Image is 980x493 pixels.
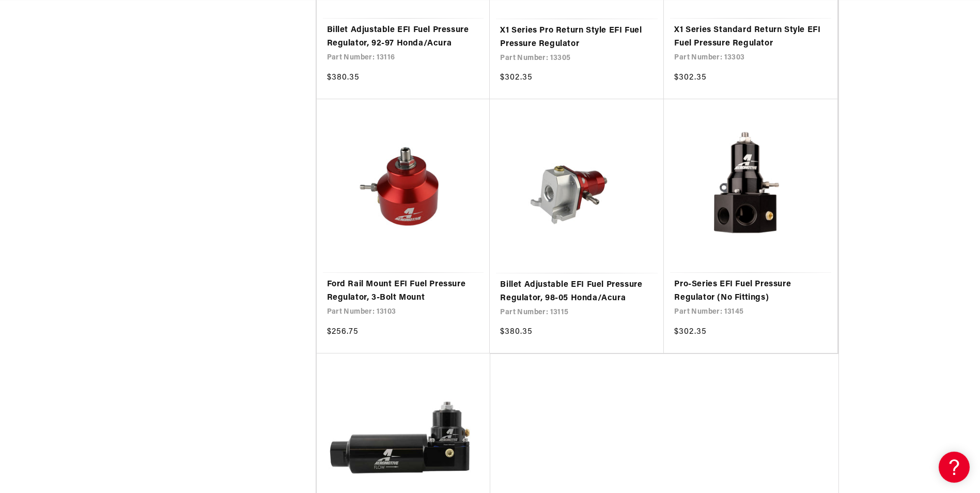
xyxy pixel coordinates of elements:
a: Pro-Series EFI Fuel Pressure Regulator (No Fittings) [674,278,827,304]
a: Ford Rail Mount EFI Fuel Pressure Regulator, 3-Bolt Mount [327,278,480,304]
a: X1 Series Pro Return Style EFI Fuel Pressure Regulator [500,24,654,51]
a: Billet Adjustable EFI Fuel Pressure Regulator, 98-05 Honda/Acura [500,279,654,305]
a: Billet Adjustable EFI Fuel Pressure Regulator, 92-97 Honda/Acura [327,24,480,50]
a: X1 Series Standard Return Style EFI Fuel Pressure Regulator [674,24,827,50]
